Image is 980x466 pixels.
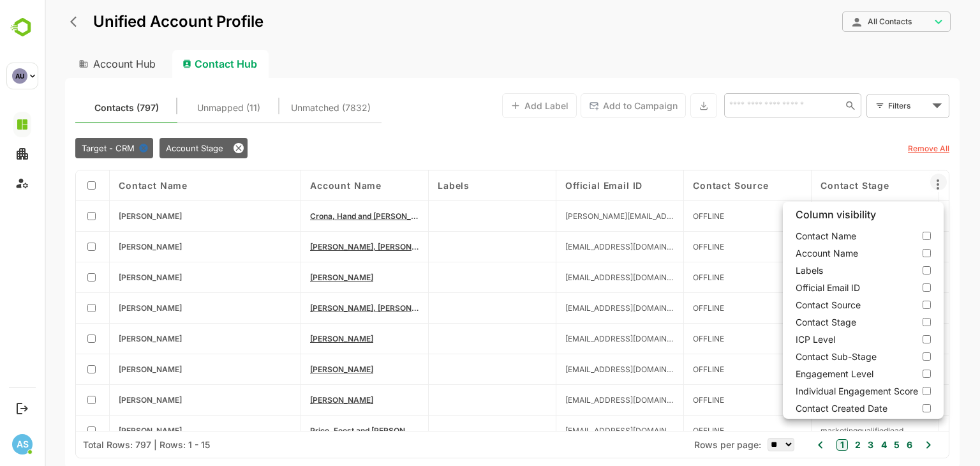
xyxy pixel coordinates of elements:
[738,208,844,221] span: Column visibility
[738,244,899,262] label: Account Name
[13,400,31,417] button: Logout
[738,262,899,279] label: Labels
[738,227,899,244] label: Contact Name
[12,434,33,455] div: AS
[738,382,899,400] label: Individual Engagement Score
[738,313,899,331] label: Contact Stage
[738,400,899,417] label: Contact Created Date
[12,68,27,84] div: AU
[738,348,899,365] label: Contact Sub-Stage
[738,279,899,296] label: Official Email ID
[738,296,899,313] label: Contact Source
[6,15,39,40] img: BambooboxLogoMark.f1c84d78b4c51b1a7b5f700c9845e183.svg
[738,365,899,382] label: Engagement Level
[738,331,899,348] label: ICP Level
